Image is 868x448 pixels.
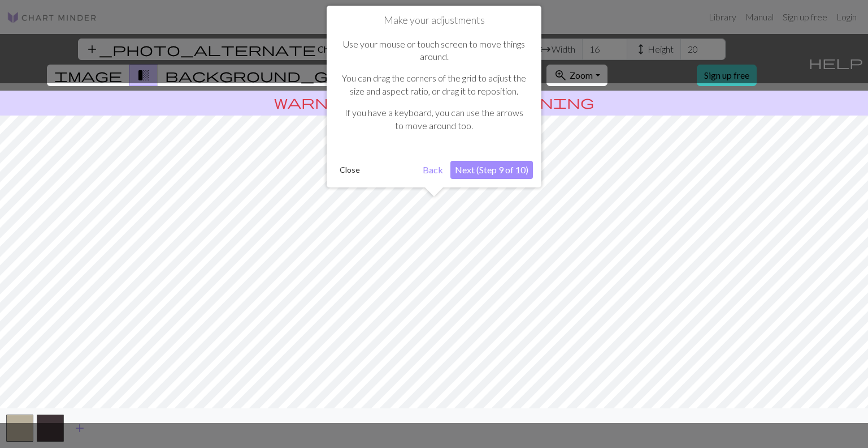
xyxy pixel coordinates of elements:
[450,161,533,179] button: Next (Step 9 of 10)
[341,106,527,132] p: If you have a keyboard, you can use the arrows to move around too.
[327,6,541,187] div: Make your adjustments
[341,72,527,97] p: You can drag the corners of the grid to adjust the size and aspect ratio, or drag it to reposition.
[335,14,533,27] h1: Make your adjustments
[418,161,448,179] button: Back
[341,38,527,63] p: Use your mouse or touch screen to move things around.
[335,161,364,178] button: Close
